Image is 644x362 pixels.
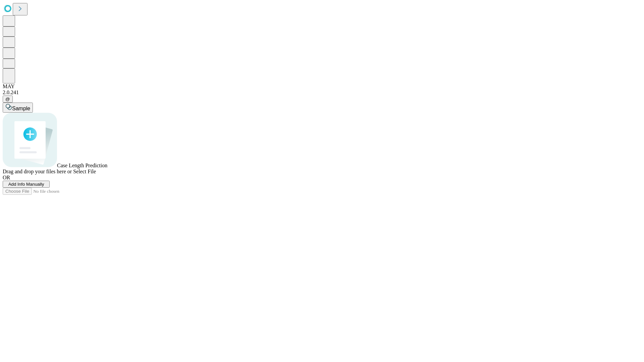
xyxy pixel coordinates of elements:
button: Sample [3,103,33,113]
div: MAY [3,83,641,89]
button: @ [3,96,13,103]
span: Sample [12,106,30,111]
button: Add Info Manually [3,181,50,188]
span: Select File [73,169,96,174]
span: Case Length Prediction [57,163,107,168]
div: 2.0.241 [3,89,641,96]
span: OR [3,175,10,180]
span: Drag and drop your files here or [3,169,72,174]
span: Add Info Manually [8,182,44,187]
span: @ [5,97,10,102]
